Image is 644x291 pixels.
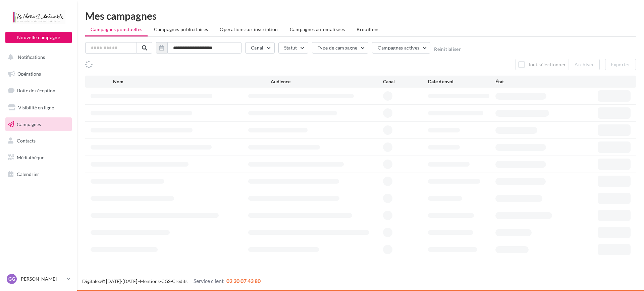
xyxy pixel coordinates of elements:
[4,134,73,148] a: Contacts
[428,78,495,85] div: Date d'envoi
[140,278,160,284] a: Mentions
[569,59,600,70] button: Archiver
[18,105,54,110] span: Visibilité en ligne
[220,26,278,32] span: Operations sur inscription
[17,88,55,93] span: Boîte de réception
[226,278,261,284] span: 02 30 07 43 80
[85,11,636,21] div: Mes campagnes
[17,121,41,127] span: Campagnes
[4,101,73,115] a: Visibilité en ligne
[278,42,308,54] button: Statut
[4,83,73,98] a: Boîte de réception
[357,26,380,32] span: Brouillons
[4,117,73,131] a: Campagnes
[8,276,15,282] span: GG
[372,42,430,54] button: Campagnes actives
[113,78,271,85] div: Nom
[17,155,44,160] span: Médiathèque
[4,67,73,81] a: Opérations
[17,71,41,77] span: Opérations
[17,138,36,143] span: Contacts
[161,278,170,284] a: CGS
[4,50,70,64] button: Notifications
[194,278,224,284] span: Service client
[82,278,261,284] span: © [DATE]-[DATE] - - -
[605,59,636,70] button: Exporter
[383,78,428,85] div: Canal
[19,276,64,282] p: [PERSON_NAME]
[378,45,419,51] span: Campagnes actives
[4,167,73,181] a: Calendrier
[17,171,39,177] span: Calendrier
[4,151,73,165] a: Médiathèque
[154,26,208,32] span: Campagnes publicitaires
[271,78,383,85] div: Audience
[245,42,275,54] button: Canal
[495,78,563,85] div: État
[5,273,72,285] a: GG [PERSON_NAME]
[5,32,72,43] button: Nouvelle campagne
[82,278,101,284] a: Digitaleo
[18,54,45,60] span: Notifications
[312,42,369,54] button: Type de campagne
[515,59,569,70] button: Tout sélectionner
[434,46,461,52] button: Réinitialiser
[290,26,345,32] span: Campagnes automatisées
[172,278,187,284] a: Crédits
